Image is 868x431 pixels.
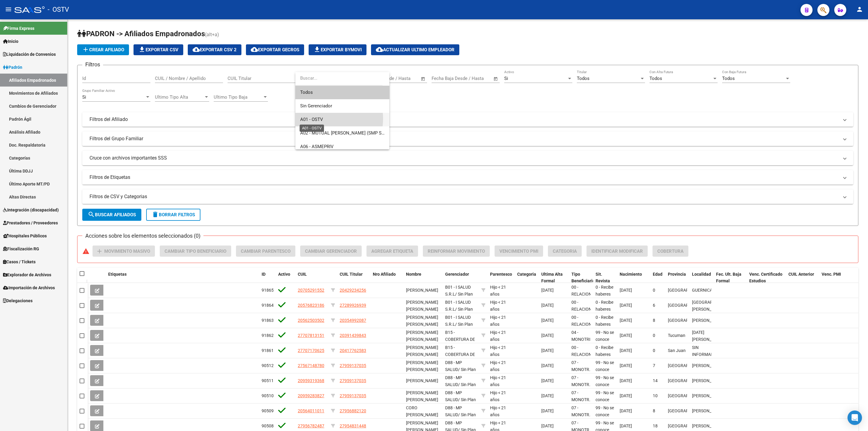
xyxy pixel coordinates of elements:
[295,71,382,85] input: dropdown search
[300,103,332,109] span: Sin Gerenciador
[848,410,862,425] div: Open Intercom Messenger
[300,117,323,122] span: A01 - OSTV
[300,130,392,136] span: A02 - MUTUAL [PERSON_NAME] (SMP Salud)
[300,86,385,99] span: Todos
[300,144,334,149] span: A06 - ASMEPRIV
